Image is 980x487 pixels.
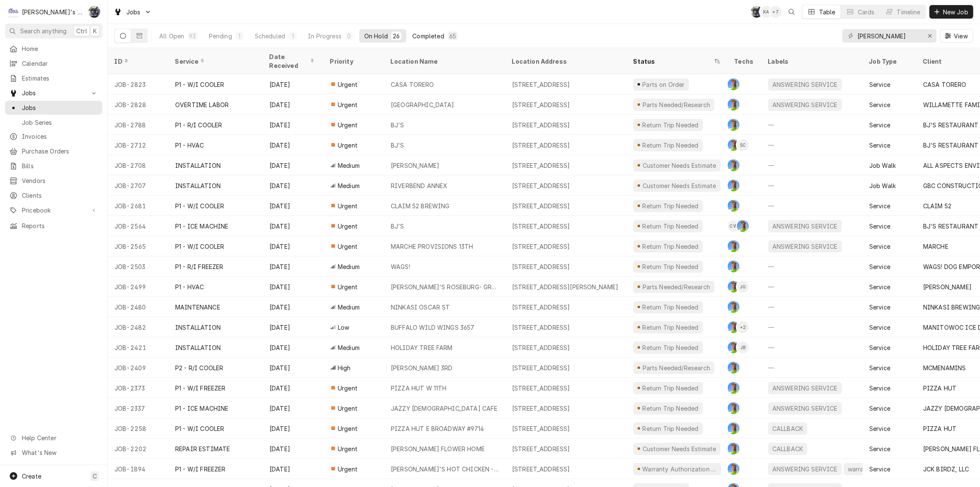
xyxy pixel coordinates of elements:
[263,216,323,236] div: [DATE]
[728,261,740,272] div: Greg Austin's Avatar
[857,29,921,43] input: Keyword search
[263,277,323,297] div: [DATE]
[5,144,102,158] a: Purchase Orders
[263,337,323,358] div: [DATE]
[263,196,323,216] div: [DATE]
[923,29,937,43] button: Erase input
[126,8,141,16] span: Jobs
[512,121,570,129] div: [STREET_ADDRESS]
[728,200,740,212] div: Greg Austin's Avatar
[728,159,740,171] div: GA
[770,6,782,18] div: + 7
[338,283,358,291] span: Urgent
[391,283,499,291] div: [PERSON_NAME]'S ROSEBURG- GREEN
[108,74,168,94] div: JOB-2823
[263,74,323,94] div: [DATE]
[768,57,856,66] div: Labels
[512,283,619,291] div: [STREET_ADDRESS][PERSON_NAME]
[338,181,360,190] span: Medium
[22,132,98,141] span: Invoices
[108,277,168,297] div: JOB-2499
[175,57,254,66] div: Service
[22,221,98,230] span: Reports
[737,220,749,232] div: GA
[5,159,102,173] a: Bills
[20,27,67,35] span: Search anything
[5,86,102,100] a: Go to Jobs
[728,301,740,313] div: Greg Austin's Avatar
[338,141,358,150] span: Urgent
[641,121,700,129] div: Return Trip Needed
[728,321,740,333] div: GA
[22,433,97,442] span: Help Center
[175,343,221,352] div: INSTALLATION
[761,6,772,18] div: Korey Austin's Avatar
[76,27,87,35] span: Ctrl
[5,57,102,70] a: Calendar
[728,159,740,171] div: Greg Austin's Avatar
[923,363,966,372] div: MCMENAMINS
[263,418,323,439] div: [DATE]
[761,317,863,337] div: —
[5,42,102,56] a: Home
[512,57,618,66] div: Location Address
[761,135,863,155] div: —
[737,220,749,232] div: Greg Austin's Avatar
[641,202,700,210] div: Return Trip Needed
[391,262,410,271] div: WAGS!
[869,242,890,251] div: Service
[391,384,447,393] div: PIZZA HUT W 11TH
[290,32,295,40] div: 1
[175,242,224,251] div: P1 - W/I COOLER
[22,103,98,112] span: Jobs
[338,222,358,231] span: Urgent
[263,358,323,378] div: [DATE]
[869,384,890,393] div: Service
[869,262,890,271] div: Service
[338,262,360,271] span: Medium
[512,80,570,89] div: [STREET_ADDRESS]
[728,99,740,110] div: Greg Austin's Avatar
[110,5,155,19] a: Go to Jobs
[93,472,97,481] span: C
[338,303,360,312] span: Medium
[728,119,740,131] div: Greg Austin's Avatar
[737,139,749,151] div: SC
[338,424,358,433] span: Urgent
[263,94,323,115] div: [DATE]
[728,119,740,131] div: GA
[772,404,838,413] div: ANSWERING SERVICE
[175,262,224,271] div: P1 - R/I FREEZER
[88,6,100,18] div: SB
[641,384,700,393] div: Return Trip Needed
[641,161,717,170] div: Customer Needs Estimate
[175,323,221,332] div: INSTALLATION
[728,321,740,333] div: Greg Austin's Avatar
[108,256,168,277] div: JOB-2503
[108,236,168,256] div: JOB-2565
[512,384,570,393] div: [STREET_ADDRESS]
[728,220,740,232] div: CW
[5,71,102,85] a: Estimates
[108,94,168,115] div: JOB-2828
[772,384,838,393] div: ANSWERING SERVICE
[512,363,570,372] div: [STREET_ADDRESS]
[761,6,772,18] div: KA
[512,323,570,332] div: [STREET_ADDRESS]
[512,202,570,210] div: [STREET_ADDRESS]
[338,202,358,210] span: Urgent
[175,404,229,413] div: P1 - ICE MACHINE
[772,242,838,251] div: ANSWERING SERVICE
[108,398,168,418] div: JOB-2337
[263,378,323,398] div: [DATE]
[391,202,450,210] div: CLAIM 52 BREWING
[108,418,168,439] div: JOB-2258
[5,446,102,460] a: Go to What's New
[728,281,740,293] div: Greg Austin's Avatar
[338,363,351,372] span: High
[391,363,453,372] div: [PERSON_NAME] 3RD
[761,175,863,196] div: —
[923,384,956,393] div: PIZZA HUT
[728,362,740,374] div: Greg Austin's Avatar
[761,297,863,317] div: —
